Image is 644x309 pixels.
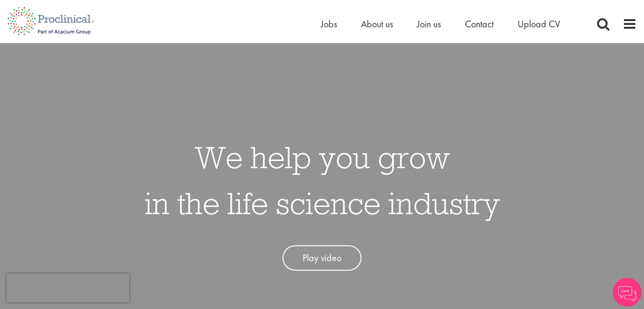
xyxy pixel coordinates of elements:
[613,278,642,307] img: Chatbot
[321,18,337,30] a: Jobs
[361,18,393,30] a: About us
[518,18,560,30] a: Upload CV
[417,18,441,30] a: Join us
[282,245,362,271] a: Play video
[145,134,500,226] h1: We help you grow in the life science industry
[465,18,494,30] a: Contact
